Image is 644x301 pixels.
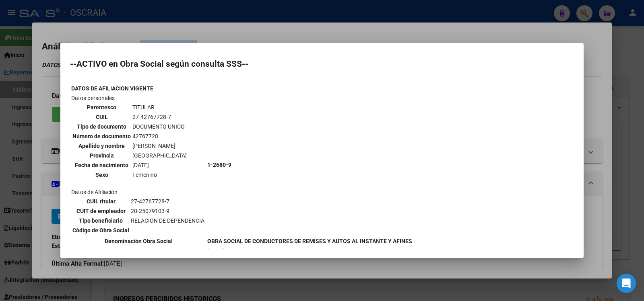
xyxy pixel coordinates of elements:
[70,60,574,68] h2: --ACTIVO en Obra Social según consulta SSS--
[132,141,187,150] td: [PERSON_NAME]
[72,226,130,235] th: Código de Obra Social
[132,151,187,160] td: [GEOGRAPHIC_DATA]
[132,132,187,141] td: 42767728
[72,132,131,141] th: Número de documento
[130,207,205,215] td: 20-25079103-9
[71,246,206,255] th: Fecha Alta Obra Social
[72,151,131,160] th: Provincia
[71,94,206,236] td: Datos personales Datos de Afiliación
[132,161,187,170] td: [DATE]
[132,170,187,179] td: Femenino
[130,216,205,225] td: RELACION DE DEPENDENCIA
[207,248,224,254] b: [DATE]
[132,122,187,131] td: DOCUMENTO UNICO
[72,161,131,170] th: Fecha de nacimiento
[71,85,153,92] b: DATOS DE AFILIACION VIGENTE
[617,274,636,293] div: Open Intercom Messenger
[72,207,130,215] th: CUIT de empleador
[72,122,131,131] th: Tipo de documento
[130,197,205,206] td: 27-42767728-7
[72,197,130,206] th: CUIL titular
[72,216,130,225] th: Tipo beneficiario
[72,113,131,121] th: CUIL
[207,162,231,168] b: 1-2680-9
[72,170,131,179] th: Sexo
[72,103,131,112] th: Parentesco
[72,141,131,150] th: Apellido y nombre
[71,237,206,246] th: Denominación Obra Social
[132,113,187,121] td: 27-42767728-7
[132,103,187,112] td: TITULAR
[207,238,412,244] b: OBRA SOCIAL DE CONDUCTORES DE REMISES Y AUTOS AL INSTANTE Y AFINES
